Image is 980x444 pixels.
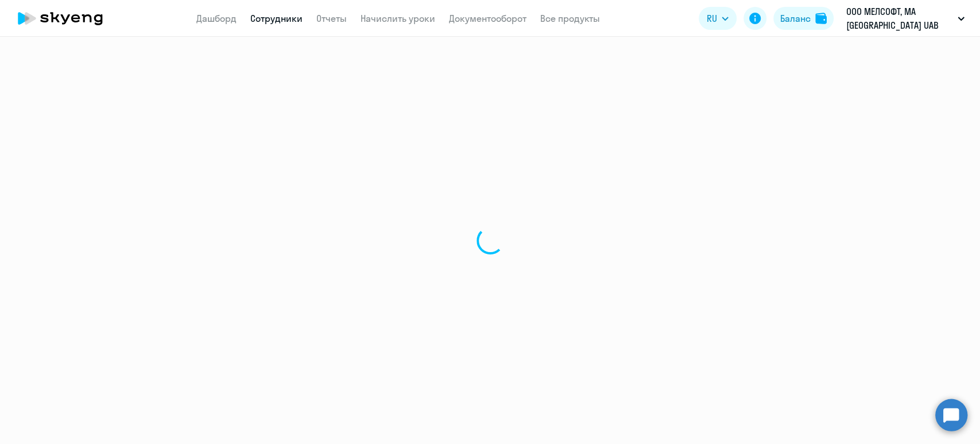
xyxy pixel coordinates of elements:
[773,7,834,30] button: Балансbalance
[316,13,347,24] a: Отчеты
[840,5,970,32] button: ООО МЕЛСОФТ, MA [GEOGRAPHIC_DATA] UAB
[699,7,737,30] button: RU
[846,5,953,32] p: ООО МЕЛСОФТ, MA [GEOGRAPHIC_DATA] UAB
[196,13,237,24] a: Дашборд
[449,13,526,24] a: Документооборот
[250,13,303,24] a: Сотрудники
[361,13,435,24] a: Начислить уроки
[815,13,827,24] img: balance
[707,11,717,25] span: RU
[540,13,600,24] a: Все продукты
[780,11,811,25] div: Баланс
